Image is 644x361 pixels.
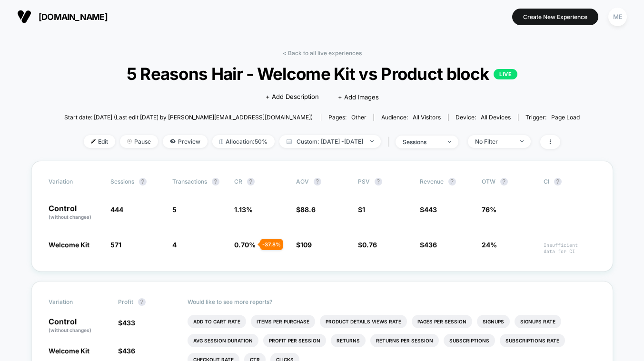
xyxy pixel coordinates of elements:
div: - 37.8 % [260,239,283,250]
span: Edit [84,135,115,148]
div: sessions [403,138,441,146]
span: Custom: [DATE] - [DATE] [279,135,381,148]
button: ? [212,178,219,185]
span: 24% [482,241,497,249]
span: Sessions [110,178,134,185]
span: $ [118,347,135,355]
span: $ [420,241,437,249]
span: AOV [296,178,309,185]
span: Start date: [DATE] (Last edit [DATE] by [PERSON_NAME][EMAIL_ADDRESS][DOMAIN_NAME]) [64,114,313,121]
li: Profit Per Session [263,334,326,347]
span: (without changes) [49,327,91,333]
span: 1.13 % [234,205,253,214]
span: 436 [122,347,135,355]
p: LIVE [494,69,517,79]
img: end [520,140,524,142]
span: OTW [482,178,534,185]
span: 571 [110,241,121,249]
span: Insufficient data for CI [544,242,596,254]
li: Add To Cart Rate [188,315,246,328]
span: 436 [424,241,437,249]
li: Product Details Views Rate [320,315,407,328]
span: $ [118,319,135,327]
span: $ [358,205,365,214]
span: PSV [358,178,370,185]
span: Revenue [420,178,444,185]
img: rebalance [219,139,223,144]
span: $ [420,205,437,214]
span: 88.6 [300,205,316,214]
button: [DOMAIN_NAME] [14,9,110,24]
span: 76% [482,205,496,214]
button: Create New Experience [512,9,598,25]
div: Audience: [381,114,441,121]
img: end [370,140,374,142]
a: < Back to all live experiences [283,49,362,57]
span: Welcome Kit [49,347,89,355]
p: Control [49,205,101,221]
span: | [386,135,396,149]
span: Variation [49,298,101,306]
li: Signups Rate [515,315,561,328]
span: 444 [110,205,123,214]
span: $ [296,241,312,249]
li: Pages Per Session [412,315,472,328]
img: calendar [287,139,292,144]
div: Pages: [328,114,367,121]
li: Returns [331,334,366,347]
button: ? [247,178,255,185]
button: ? [138,298,146,306]
span: other [351,114,367,121]
li: Subscriptions Rate [500,334,565,347]
li: Subscriptions [444,334,495,347]
button: ? [448,178,456,185]
span: [DOMAIN_NAME] [39,12,108,22]
span: Transactions [172,178,207,185]
span: + Add Images [338,93,379,101]
button: ? [375,178,382,185]
div: No Filter [475,138,513,145]
span: CR [234,178,242,185]
span: $ [358,241,377,249]
button: ME [605,7,630,27]
span: Allocation: 50% [212,135,275,148]
button: ? [139,178,147,185]
span: CI [544,178,596,185]
span: all devices [481,114,511,121]
span: (without changes) [49,214,91,220]
span: Device: [448,114,518,121]
div: Trigger: [525,114,580,121]
span: All Visitors [413,114,441,121]
span: 5 Reasons Hair - Welcome Kit vs Product block [90,64,554,84]
img: end [448,141,451,143]
span: 0.76 [362,241,377,249]
span: --- [544,207,596,221]
img: Visually logo [17,10,31,24]
img: edit [91,139,96,144]
span: Preview [163,135,208,148]
span: $ [296,205,316,214]
span: Variation [49,178,101,185]
span: 433 [122,319,135,327]
button: ? [554,178,562,185]
span: + Add Description [266,92,319,102]
span: 0.70 % [234,241,256,249]
li: Signups [477,315,510,328]
button: ? [314,178,321,185]
span: Pause [120,135,158,148]
img: end [127,139,132,144]
p: Control [49,318,109,334]
span: Welcome Kit [49,241,89,249]
li: Items Per Purchase [251,315,315,328]
li: Avg Session Duration [188,334,258,347]
li: Returns Per Session [370,334,439,347]
span: 1 [362,205,365,214]
span: Page Load [551,114,580,121]
button: ? [500,178,508,185]
p: Would like to see more reports? [188,298,596,305]
span: 4 [172,241,177,249]
span: 5 [172,205,177,214]
span: 443 [424,205,437,214]
span: 109 [300,241,312,249]
span: Profit [118,298,133,305]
